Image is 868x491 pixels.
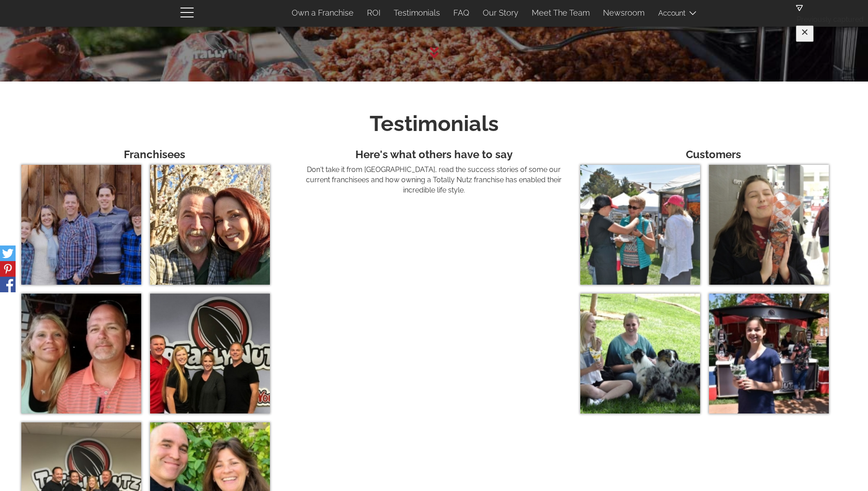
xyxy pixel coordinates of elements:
img: Pictured left to right: Matt, Yvette, Cathi, Greg [150,294,270,413]
h3: Franchisees [21,149,288,160]
img: Walterman Family Photo [21,165,141,285]
a: Meet The Team [525,4,596,22]
img: Sharon with Totally Nutz team members [580,165,700,285]
a: Own a Franchise [285,4,360,22]
img: Tom and Megan Jeffords [150,165,270,285]
p: Don't take it from [GEOGRAPHIC_DATA], read the success stories of some our current franchisees an... [301,165,567,196]
h1: Testimonials [21,112,847,135]
h3: Here's what others have to say [301,149,567,160]
a: Newsroom [596,4,651,22]
img: Hilary and friend with two dogs [580,294,700,413]
a: Our Story [476,4,525,22]
img: Abby in front of a Totally Nutz kiosk [709,294,829,413]
a: FAQ [447,4,476,22]
a: Testimonials [387,4,447,22]
a: ROI [360,4,387,22]
img: Brown Allen, Franchise Owner [21,294,141,413]
img: Tiffany holding a polybag of cinnamon roasted nuts [709,165,829,285]
h3: Customers [580,149,847,160]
